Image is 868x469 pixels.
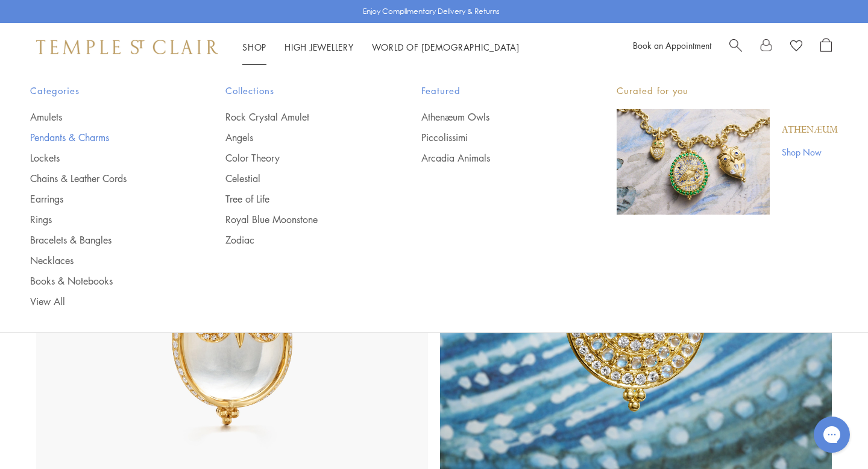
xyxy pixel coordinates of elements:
[617,83,838,98] p: Curated for you
[225,83,373,98] span: Collections
[36,40,218,54] img: Temple St. Clair
[421,151,568,165] a: Arcadia Animals
[30,274,177,288] a: Books & Notebooks
[372,41,520,53] a: World of [DEMOGRAPHIC_DATA]World of [DEMOGRAPHIC_DATA]
[225,192,373,206] a: Tree of Life
[30,213,177,226] a: Rings
[30,151,177,165] a: Lockets
[225,131,373,144] a: Angels
[421,110,568,124] a: Athenæum Owls
[225,151,373,165] a: Color Theory
[421,83,568,98] span: Featured
[30,295,177,308] a: View All
[633,39,711,51] a: Book an Appointment
[30,110,177,124] a: Amulets
[808,412,856,457] iframe: Gorgias live chat messenger
[30,192,177,206] a: Earrings
[225,213,373,226] a: Royal Blue Moonstone
[30,254,177,267] a: Necklaces
[225,233,373,247] a: Zodiac
[225,110,373,124] a: Rock Crystal Amulet
[421,131,568,144] a: Piccolissimi
[729,38,742,56] a: Search
[30,131,177,144] a: Pendants & Charms
[790,38,802,56] a: View Wishlist
[225,172,373,185] a: Celestial
[285,41,354,53] a: High JewelleryHigh Jewellery
[820,38,832,56] a: Open Shopping Bag
[363,5,500,17] p: Enjoy Complimentary Delivery & Returns
[242,40,520,55] nav: Main navigation
[30,233,177,247] a: Bracelets & Bangles
[782,124,838,137] a: Athenæum
[30,172,177,185] a: Chains & Leather Cords
[782,145,838,159] a: Shop Now
[30,83,177,98] span: Categories
[242,41,266,53] a: ShopShop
